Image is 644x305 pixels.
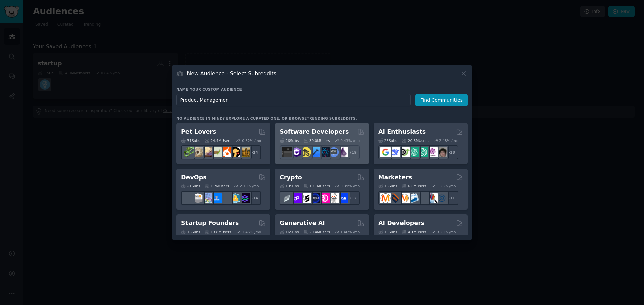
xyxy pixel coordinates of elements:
img: ethfinance [282,193,292,203]
img: bigseo [390,193,400,203]
div: 18 Sub s [378,184,397,188]
div: 16 Sub s [280,230,299,234]
img: AskComputerScience [329,147,339,157]
div: 6.6M Users [402,184,426,188]
img: web3 [310,193,320,203]
img: GoogleGeminiAI [380,147,391,157]
div: 21 Sub s [181,184,200,188]
div: 13.8M Users [205,230,231,234]
div: 20.4M Users [303,230,330,234]
img: AWS_Certified_Experts [193,193,203,203]
div: 1.26 % /mo [437,184,456,188]
div: 19.1M Users [303,184,330,188]
img: googleads [418,193,428,203]
div: + 24 [247,145,261,159]
h2: Generative AI [280,219,325,227]
div: 0.43 % /mo [340,138,360,143]
img: turtle [211,147,222,157]
img: azuredevops [183,193,194,203]
img: MarketingResearch [427,193,438,203]
div: 1.45 % /mo [242,230,261,234]
img: OnlineMarketing [437,193,447,203]
img: cockatiel [221,147,231,157]
div: 15 Sub s [378,230,397,234]
div: 24.4M Users [205,138,231,143]
h2: AI Developers [378,219,424,227]
img: platformengineering [221,193,231,203]
div: 0.39 % /mo [340,184,360,188]
div: + 11 [444,191,458,205]
img: content_marketing [380,193,391,203]
img: PlatformEngineers [239,193,250,203]
img: aws_cdk [230,193,240,203]
img: leopardgeckos [202,147,212,157]
a: trending subreddits [307,116,355,120]
img: ArtificalIntelligence [437,147,447,157]
img: dogbreed [239,147,250,157]
div: 3.20 % /mo [437,230,456,234]
img: PetAdvice [230,147,240,157]
div: 1.46 % /mo [340,230,360,234]
div: 16 Sub s [181,230,200,234]
div: + 12 [345,191,360,205]
h3: New Audience - Select Subreddits [187,70,276,77]
img: Emailmarketing [409,193,419,203]
div: 19 Sub s [280,184,299,188]
img: iOSProgramming [310,147,320,157]
div: + 14 [247,191,261,205]
button: Find Communities [415,94,468,106]
img: AskMarketing [399,193,410,203]
h2: Marketers [378,173,412,182]
h2: Startup Founders [181,219,239,227]
img: AItoolsCatalog [399,147,410,157]
h2: DevOps [181,173,207,182]
h2: Crypto [280,173,302,182]
img: herpetology [183,147,194,157]
img: defi_ [338,193,348,203]
img: OpenAIDev [427,147,438,157]
div: 2.48 % /mo [439,138,458,143]
img: learnjavascript [301,147,311,157]
h2: Software Developers [280,128,349,136]
img: csharp [291,147,302,157]
div: 25 Sub s [378,138,397,143]
div: 31 Sub s [181,138,200,143]
h2: AI Enthusiasts [378,128,426,136]
div: 1.7M Users [205,184,229,188]
img: reactnative [319,147,330,157]
div: No audience in mind? Explore a curated one, or browse . [176,116,357,121]
img: software [282,147,292,157]
div: 30.0M Users [303,138,330,143]
div: 20.6M Users [402,138,428,143]
img: ethstaker [301,193,311,203]
img: Docker_DevOps [202,193,212,203]
h3: Name your custom audience [176,87,468,92]
img: chatgpt_promptDesign [409,147,419,157]
img: defiblockchain [319,193,330,203]
img: CryptoNews [329,193,339,203]
div: 26 Sub s [280,138,299,143]
img: DeepSeek [390,147,400,157]
img: DevOpsLinks [211,193,222,203]
div: 2.10 % /mo [240,184,259,188]
div: + 18 [444,145,458,159]
img: elixir [338,147,348,157]
img: 0xPolygon [291,193,302,203]
input: Pick a short name, like "Digital Marketers" or "Movie-Goers" [176,94,411,106]
h2: Pet Lovers [181,128,216,136]
img: chatgpt_prompts_ [418,147,428,157]
div: 0.82 % /mo [242,138,261,143]
div: + 19 [345,145,360,159]
div: 4.1M Users [402,230,426,234]
img: ballpython [193,147,203,157]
